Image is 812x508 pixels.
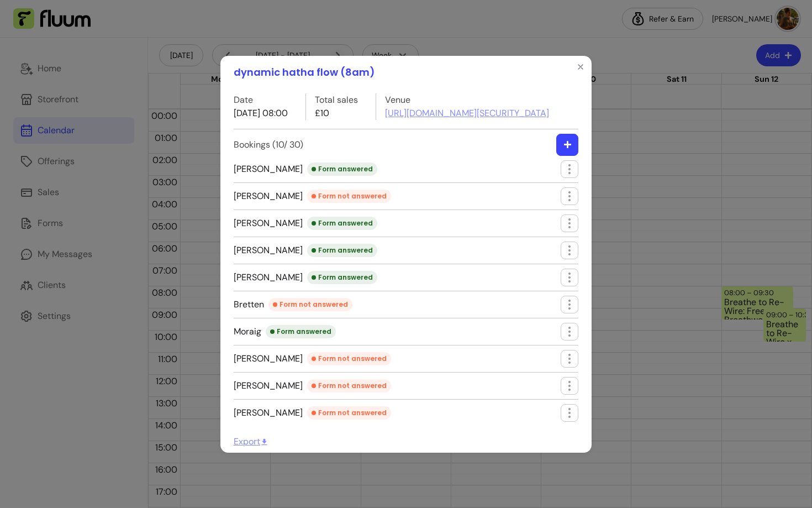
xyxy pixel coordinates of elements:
[234,217,377,230] span: [PERSON_NAME]
[572,58,589,76] button: Close
[385,93,549,107] label: Venue
[315,107,358,120] p: £10
[234,436,268,447] span: Export
[307,217,377,230] div: Form answered
[234,244,377,257] span: [PERSON_NAME]
[234,325,336,338] span: Moraig
[234,107,288,120] p: [DATE] 08:00
[307,190,391,203] div: Form not answered
[234,190,391,203] span: [PERSON_NAME]
[234,163,377,176] span: [PERSON_NAME]
[307,379,391,392] div: Form not answered
[234,352,391,365] span: [PERSON_NAME]
[234,138,303,151] label: Bookings ( 10 / 30 )
[385,107,549,120] a: [URL][DOMAIN_NAME][SECURITY_DATA]
[307,352,391,365] div: Form not answered
[307,406,391,420] div: Form not answered
[307,244,377,257] div: Form answered
[234,93,288,107] label: Date
[234,271,377,284] span: [PERSON_NAME]
[268,298,352,311] div: Form not answered
[307,163,377,176] div: Form answered
[307,271,377,284] div: Form answered
[234,379,391,392] span: [PERSON_NAME]
[234,406,391,420] span: [PERSON_NAME]
[234,298,352,311] span: Bretten
[234,65,375,80] h1: dynamic hatha flow (8am)
[266,325,336,338] div: Form answered
[315,93,358,107] label: Total sales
